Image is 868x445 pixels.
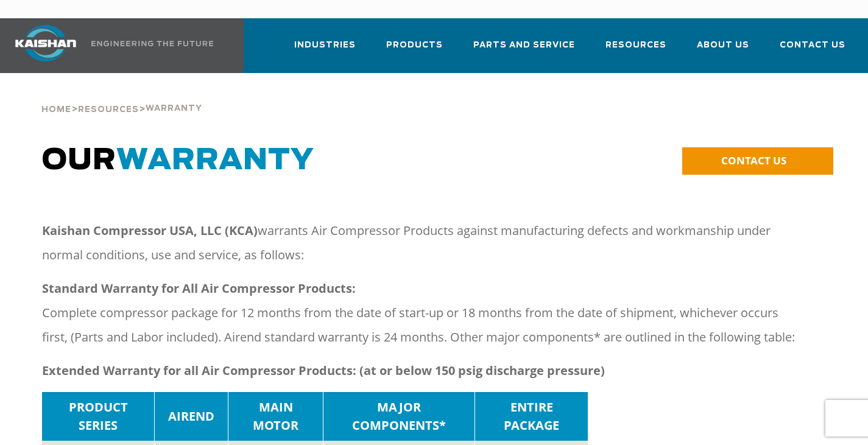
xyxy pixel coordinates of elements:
a: Resources [605,29,666,71]
strong: Kaishan Compressor USA, LLC (KCA) [42,222,258,239]
span: Industries [294,38,356,52]
span: Home [41,106,71,114]
span: WARRANTY [116,146,314,175]
td: MAJOR COMPONENTS* [323,392,475,441]
td: ENTIRE PACKAGE [475,392,588,441]
span: Contact Us [780,38,845,52]
a: Parts and Service [473,29,575,71]
p: Complete compressor package for 12 months from the date of start-up or 18 months from the date of... [42,276,804,349]
span: Products [386,38,443,52]
span: Parts and Service [473,38,575,52]
span: OUR [42,146,314,175]
strong: Standard Warranty for All Air Compressor Products: [42,280,356,296]
a: Resources [78,103,139,114]
span: CONTACT US [721,153,786,167]
strong: Extended Warranty for all Air Compressor Products: (at or below 150 psig discharge pressure) [42,362,605,379]
span: About Us [697,38,749,52]
a: Home [41,103,71,114]
div: > > [41,73,202,119]
a: Industries [294,29,356,71]
a: CONTACT US [682,147,833,175]
td: PRODUCT SERIES [42,392,155,441]
span: Warranty [146,105,202,113]
img: Engineering the future [91,41,213,46]
td: MAIN MOTOR [228,392,323,441]
a: Contact Us [780,29,845,71]
td: AIREND [155,392,228,441]
a: About Us [697,29,749,71]
span: Resources [605,38,666,52]
p: warrants Air Compressor Products against manufacturing defects and workmanship under normal condi... [42,219,804,267]
a: Products [386,29,443,71]
span: Resources [78,106,139,114]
